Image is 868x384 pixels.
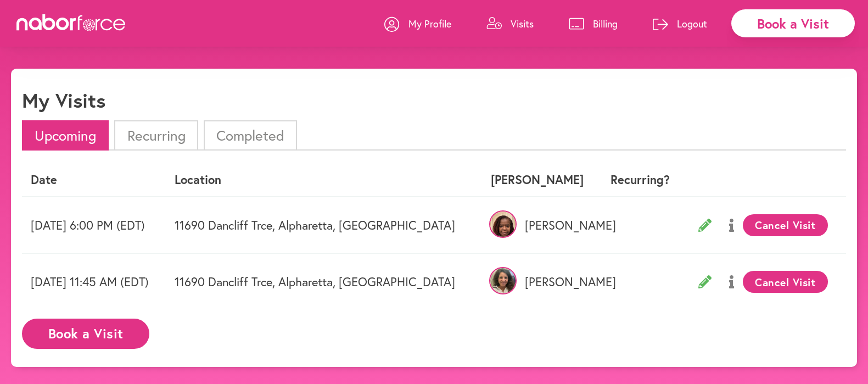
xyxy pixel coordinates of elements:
td: [DATE] 6:00 PM (EDT) [22,197,166,254]
th: Recurring? [599,164,681,196]
td: 11690 Dancliff Trce, Alpharetta, [GEOGRAPHIC_DATA] [166,197,482,254]
li: Recurring [114,120,198,151]
th: Date [22,164,166,196]
th: Location [166,164,482,196]
p: Logout [677,17,707,30]
td: 11690 Dancliff Trce, Alpharetta, [GEOGRAPHIC_DATA] [166,254,482,310]
th: [PERSON_NAME] [482,164,599,196]
button: Cancel Visit [743,214,828,236]
button: Cancel Visit [743,271,828,293]
p: [PERSON_NAME] [491,218,590,232]
p: Billing [593,17,618,30]
li: Upcoming [22,120,109,151]
p: Visits [511,17,534,30]
p: My Profile [408,17,451,30]
li: Completed [204,120,297,151]
a: Visits [486,7,534,40]
a: Billing [569,7,618,40]
div: Book a Visit [731,9,855,37]
img: xVUsr2jROItmMQjL7RQJ [489,267,517,294]
a: Logout [653,7,707,40]
p: [PERSON_NAME] [491,275,590,289]
button: Book a Visit [22,319,149,349]
a: Book a Visit [22,327,149,337]
h1: My Visits [22,88,105,112]
td: [DATE] 11:45 AM (EDT) [22,254,166,310]
a: My Profile [384,7,451,40]
img: b58fP9iDRJaMXK265Ics [489,210,517,238]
